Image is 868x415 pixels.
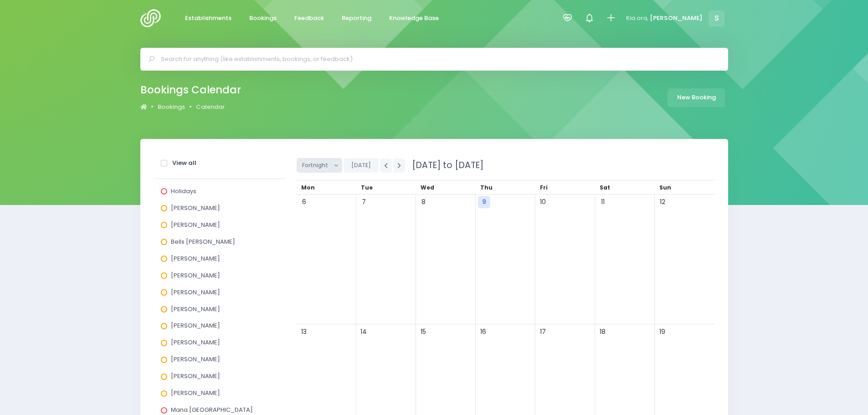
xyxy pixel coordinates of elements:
span: [PERSON_NAME] [171,355,220,364]
a: Calendar [196,102,225,112]
span: 9 [478,196,490,208]
span: 16 [477,326,489,338]
span: 19 [656,326,668,338]
span: Thu [480,184,493,191]
button: [DATE] [344,158,379,173]
span: 18 [596,326,609,338]
span: 14 [358,326,370,338]
span: [PERSON_NAME] [171,338,220,347]
span: Reporting [342,14,371,23]
a: Reporting [334,10,379,27]
span: Wed [421,184,434,191]
span: Mana [GEOGRAPHIC_DATA] [171,405,253,414]
span: Sat [600,184,610,191]
span: [PERSON_NAME] [650,14,703,23]
a: Bookings [158,102,185,112]
button: Fortnight [297,158,343,173]
span: 12 [656,196,668,208]
span: Bells [PERSON_NAME] [171,237,235,246]
span: Holidays [171,187,196,195]
span: Tue [361,184,373,191]
span: 13 [298,326,310,338]
span: [PERSON_NAME] [171,288,220,297]
input: Search for anything (like establishments, bookings, or feedback) [161,52,715,66]
span: Knowledge Base [389,14,439,23]
span: 10 [537,196,549,208]
h2: Bookings Calendar [140,84,241,96]
span: Bookings [249,14,277,23]
a: Bookings [242,10,284,27]
a: Knowledge Base [382,10,447,27]
a: Establishments [178,10,239,27]
span: Kia ora, [626,14,648,23]
span: Feedback [294,14,324,23]
span: Mon [301,184,315,191]
span: [PERSON_NAME] [171,305,220,313]
img: Logo [140,9,166,27]
a: Feedback [287,10,332,27]
span: [DATE] to [DATE] [406,159,483,171]
span: S [709,10,724,26]
span: [PERSON_NAME] [171,372,220,380]
a: New Booking [668,88,725,107]
span: 15 [417,326,430,338]
span: [PERSON_NAME] [171,389,220,397]
span: 11 [596,196,609,208]
span: [PERSON_NAME] [171,204,220,212]
span: [PERSON_NAME] [171,220,220,229]
span: [PERSON_NAME] [171,254,220,263]
span: 8 [417,196,430,208]
span: [PERSON_NAME] [171,321,220,330]
span: Establishments [185,14,231,23]
span: Fortnight [302,159,330,172]
span: [PERSON_NAME] [171,271,220,280]
span: Fri [540,184,548,191]
span: 6 [298,196,310,208]
span: 7 [358,196,370,208]
strong: View all [172,159,196,167]
span: Sun [659,184,671,191]
span: 17 [537,326,549,338]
